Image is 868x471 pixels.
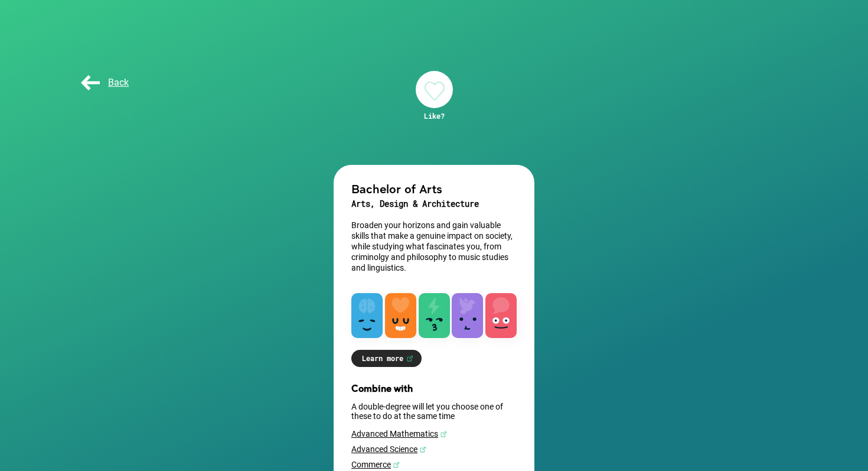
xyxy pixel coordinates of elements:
[351,382,517,394] h3: Combine with
[351,350,422,367] a: Learn more
[351,444,517,454] a: Advanced Science
[351,429,517,438] a: Advanced Mathematics
[351,196,517,212] h3: Arts, Design & Architecture
[440,431,447,438] img: Advanced Mathematics
[351,402,517,421] p: A double-degree will let you choose one of these to do at the same time
[393,462,400,469] img: Commerce
[351,460,517,469] a: Commerce
[419,446,426,453] img: Advanced Science
[351,220,517,273] p: Broaden your horizons and gain valuable skills that make a genuine impact on society, while study...
[351,181,517,196] h2: Bachelor of Arts
[406,355,413,362] img: Learn more
[79,77,129,88] span: Back
[416,111,453,121] div: Like?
